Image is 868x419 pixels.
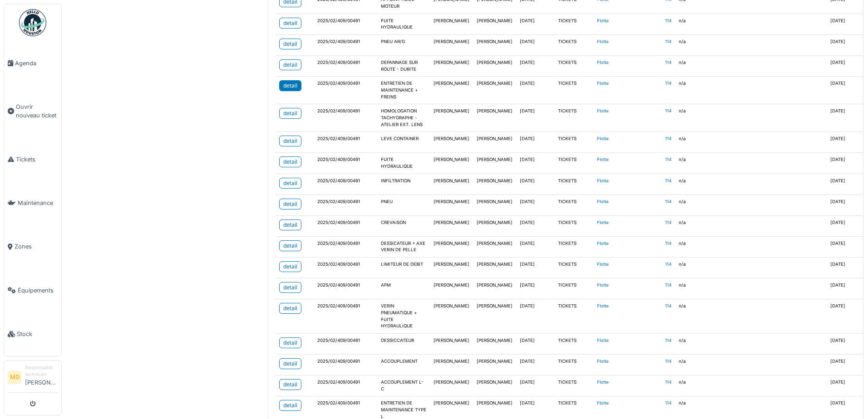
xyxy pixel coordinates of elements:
a: Flotte [597,338,609,343]
td: 2025/02/409/00491 [314,278,377,299]
span: Tickets [16,155,58,164]
td: [PERSON_NAME] [473,55,516,76]
td: [PERSON_NAME] [430,375,473,396]
td: n/a [675,174,731,195]
td: n/a [675,14,731,34]
td: [PERSON_NAME] [430,258,473,278]
a: 114 [665,178,671,183]
td: n/a [675,55,731,76]
a: detail [279,261,301,272]
td: 2025/02/409/00491 [314,195,377,215]
td: INFILTRATION [377,174,430,195]
td: [DATE] [516,14,554,34]
td: FUITE HYDRAULIQUE [377,153,430,174]
a: MD Responsable technicien[PERSON_NAME] [8,364,58,393]
td: n/a [675,104,731,132]
a: 114 [665,400,671,405]
td: [PERSON_NAME] [473,375,516,396]
td: TICKETS [554,278,593,299]
td: TICKETS [554,333,593,354]
a: detail [279,199,301,209]
td: [DATE] [516,195,554,215]
div: detail [283,304,297,312]
td: [PERSON_NAME] [430,174,473,195]
a: 114 [665,60,671,65]
td: [DATE] [516,215,554,236]
a: Flotte [597,303,609,308]
td: TICKETS [554,258,593,278]
td: DESSICCATEUR [377,333,430,354]
td: [PERSON_NAME] [430,278,473,299]
td: [DATE] [516,174,554,195]
li: MD [8,370,21,384]
a: 114 [665,136,671,141]
a: Équipements [4,268,61,312]
td: [PERSON_NAME] [430,299,473,334]
td: APM [377,278,430,299]
td: PNEU [377,195,430,215]
td: 2025/02/409/00491 [314,104,377,132]
span: Stock [17,330,58,338]
a: Flotte [597,220,609,225]
a: 114 [665,199,671,204]
td: TICKETS [554,104,593,132]
td: [PERSON_NAME] [430,236,473,257]
td: [PERSON_NAME] [430,55,473,76]
a: Flotte [597,108,609,113]
td: FUITE HYDRAULIQUE [377,14,430,34]
span: Ouvrir nouveau ticket [16,102,58,120]
a: 114 [665,108,671,113]
a: detail [279,282,301,293]
div: detail [283,109,297,117]
td: TICKETS [554,14,593,34]
td: 2025/02/409/00491 [314,77,377,104]
td: [PERSON_NAME] [430,132,473,153]
a: 114 [665,18,671,23]
td: n/a [675,299,731,334]
a: detail [279,240,301,251]
td: ACCOUPLEMENT [377,354,430,375]
td: DESSICATEUR + AXE VERIN DE PELLE [377,236,430,257]
td: [PERSON_NAME] [430,34,473,55]
td: [DATE] [516,55,554,76]
a: 114 [665,338,671,343]
td: n/a [675,258,731,278]
div: detail [283,380,297,389]
td: [DATE] [516,354,554,375]
a: Flotte [597,18,609,23]
li: [PERSON_NAME] [25,364,58,390]
td: DEPANNAGE SUR ROUTE - DURITE [377,55,430,76]
a: detail [279,18,301,29]
div: Responsable technicien [25,364,58,378]
a: detail [279,80,301,91]
td: [PERSON_NAME] [430,104,473,132]
td: LIMITEUR DE DEBIT [377,258,430,278]
div: detail [283,61,297,69]
a: detail [279,219,301,230]
td: [PERSON_NAME] [473,77,516,104]
td: LEVE CONTAINER [377,132,430,153]
a: Flotte [597,199,609,204]
td: [PERSON_NAME] [430,153,473,174]
td: TICKETS [554,153,593,174]
a: Stock [4,312,61,356]
td: n/a [675,34,731,55]
a: detail [279,337,301,348]
div: detail [283,360,297,368]
a: detail [279,400,301,411]
td: [PERSON_NAME] [473,174,516,195]
td: [DATE] [516,236,554,257]
a: Flotte [597,400,609,405]
td: TICKETS [554,236,593,257]
td: [DATE] [516,299,554,334]
img: Badge_color-CXgf-gQk.svg [19,9,46,36]
td: [DATE] [516,34,554,55]
td: n/a [675,195,731,215]
div: detail [283,200,297,208]
td: n/a [675,278,731,299]
a: 114 [665,283,671,287]
div: detail [283,40,297,48]
a: detail [279,59,301,70]
td: [PERSON_NAME] [473,34,516,55]
a: detail [279,108,301,119]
